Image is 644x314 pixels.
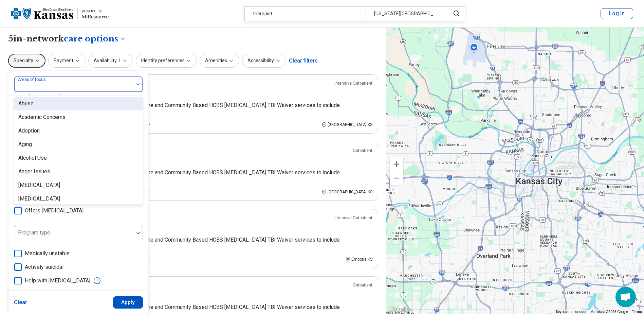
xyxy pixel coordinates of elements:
div: Clear filters [289,53,318,69]
p: We provide outpatient addictions treatment, Home and Community Based HCBS [MEDICAL_DATA] TBI Waiv... [34,101,372,118]
button: Availability1 [88,54,133,68]
div: Alcohol Use [18,154,47,162]
button: Log In [601,8,633,19]
div: Aging [18,140,32,149]
span: Actively suicidal [25,263,63,271]
button: Specialty [8,54,45,68]
span: Map data ©2025 Google [590,310,628,314]
button: Zoom out [390,171,403,185]
div: Emporia , KS [345,256,372,262]
button: Care options [64,33,126,45]
p: We provide outpatient addictions treatment, Home and Community Based HCBS [MEDICAL_DATA] TBI Waiv... [34,236,372,252]
div: [MEDICAL_DATA] [18,181,60,189]
p: Intensive Outpatient [334,80,372,86]
div: [GEOGRAPHIC_DATA] , KS [321,122,372,128]
button: Accessibility [242,54,286,68]
p: Outpatient [353,147,372,154]
div: Anger Issues [18,168,50,176]
span: care options [64,33,118,45]
button: Amenities [200,54,239,68]
button: Clear [14,296,27,309]
button: Identity preferences [136,54,197,68]
button: Payment [48,54,86,68]
span: Help with [MEDICAL_DATA] [25,277,90,285]
button: Apply [113,296,143,309]
div: Open chat [615,287,636,307]
span: 1 [118,57,121,64]
span: Medically unstable [25,249,70,258]
a: Blue Cross Blue Shield Kansaspowered by [11,5,109,22]
img: Blue Cross Blue Shield Kansas [11,5,73,22]
div: Adoption [18,127,40,135]
label: Program type [18,229,50,236]
div: Abuse [18,100,34,108]
div: Academic Concerns [18,113,66,121]
a: Terms (opens in new tab) [632,310,642,314]
div: [GEOGRAPHIC_DATA] , KS [321,189,372,195]
span: Anxiety, [MEDICAL_DATA], Self-Esteem, etc. [14,94,91,99]
p: We provide outpatient addictions treatment, Home and Community Based HCBS [MEDICAL_DATA] TBI Waiv... [34,169,372,185]
p: Intensive Outpatient [334,215,372,221]
h1: 5 in-network [8,33,126,45]
button: Zoom in [390,157,403,171]
label: Areas of focus [18,77,47,82]
div: powered by [82,8,109,14]
span: Offers [MEDICAL_DATA] [25,207,84,215]
div: therapist [245,7,366,21]
div: [US_STATE][GEOGRAPHIC_DATA], [GEOGRAPHIC_DATA] [366,7,446,21]
p: Outpatient [353,282,372,288]
div: [MEDICAL_DATA] [18,195,60,203]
